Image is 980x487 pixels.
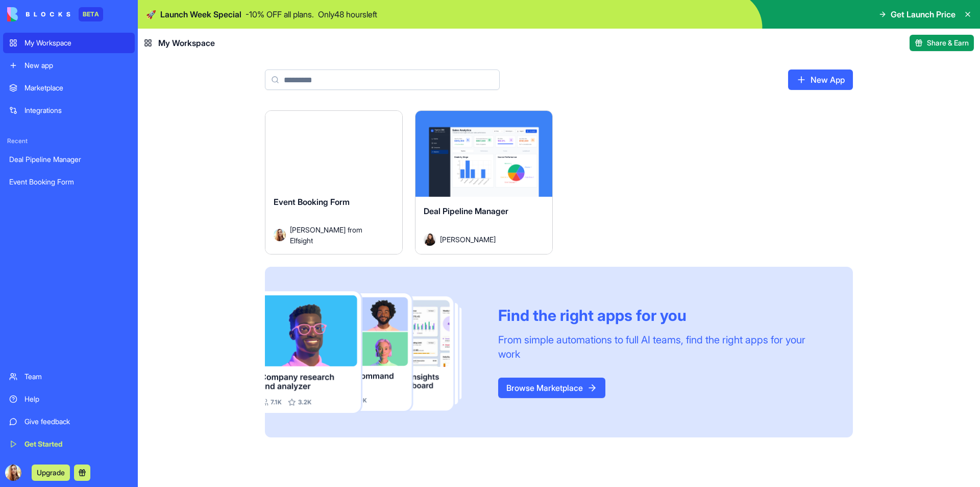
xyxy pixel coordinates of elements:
[318,8,377,20] p: Only 48 hours left
[3,389,135,409] a: Help
[498,378,605,398] a: Browse Marketplace
[3,149,135,170] a: Deal Pipeline Manager
[415,110,553,254] a: Deal Pipeline ManagerAvatar[PERSON_NAME]
[79,7,103,21] div: BETA
[160,8,241,20] span: Launch Week Special
[290,224,386,246] span: [PERSON_NAME] from Elfsight
[274,197,350,207] span: Event Booking Form
[3,137,135,145] span: Recent
[440,234,496,245] span: [PERSON_NAME]
[146,8,156,20] span: 🚀
[24,83,129,93] div: Marketplace
[274,229,286,241] img: Avatar
[3,366,135,387] a: Team
[498,306,828,324] div: Find the right apps for you
[3,411,135,432] a: Give feedback
[3,55,135,76] a: New app
[9,154,129,165] div: Deal Pipeline Manager
[158,37,215,49] span: My Workspace
[24,439,129,449] div: Get Started
[498,333,828,361] div: From simple automations to full AI teams, find the right apps for your work
[424,206,508,216] span: Deal Pipeline Manager
[5,465,21,481] img: ACg8ocIh2aO29RdpAnA5CEAr4yYoVC3W-dlDcBGtDwVb4rRwdP2kJH8=s96-c
[910,35,974,51] button: Share & Earn
[3,100,135,121] a: Integrations
[24,394,129,404] div: Help
[265,110,403,254] a: Event Booking FormAvatar[PERSON_NAME] from Elfsight
[3,33,135,53] a: My Workspace
[24,372,129,382] div: Team
[788,69,853,90] a: New App
[32,467,70,477] a: Upgrade
[24,60,129,71] div: New app
[3,434,135,454] a: Get Started
[7,7,70,21] img: logo
[891,8,955,20] span: Get Launch Price
[9,177,129,187] div: Event Booking Form
[3,78,135,98] a: Marketplace
[265,291,482,413] img: Frame_181_egmpey.png
[3,172,135,192] a: Event Booking Form
[24,416,129,427] div: Give feedback
[7,7,103,21] a: BETA
[927,38,969,48] span: Share & Earn
[246,8,314,20] p: - 10 % OFF all plans.
[424,234,436,246] img: Avatar
[24,38,129,48] div: My Workspace
[24,105,129,115] div: Integrations
[32,465,70,481] button: Upgrade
